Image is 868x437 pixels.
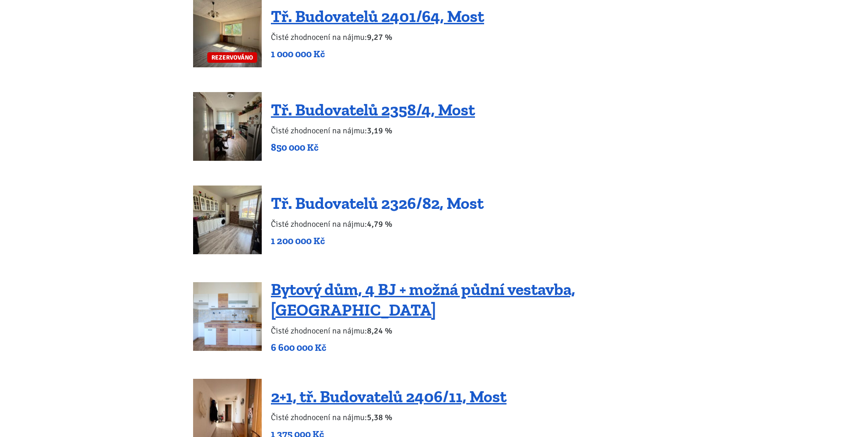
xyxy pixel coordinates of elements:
[271,235,484,247] p: 1 200 000 Kč
[271,48,484,60] p: 1 000 000 Kč
[271,124,475,137] p: Čisté zhodnocení na nájmu:
[367,32,392,42] b: 9,27 %
[271,279,575,320] a: Bytový dům, 4 BJ + možná půdní vestavba, [GEOGRAPHIC_DATA]
[271,31,484,44] p: Čisté zhodnocení na nájmu:
[367,126,392,136] b: 3,19 %
[207,52,257,63] span: REZERVOVÁNO
[271,324,675,337] p: Čisté zhodnocení na nájmu:
[271,100,475,120] a: Tř. Budovatelů 2358/4, Most
[271,193,484,213] a: Tř. Budovatelů 2326/82, Most
[271,411,507,424] p: Čisté zhodnocení na nájmu:
[367,326,392,336] b: 8,24 %
[271,341,675,354] p: 6 600 000 Kč
[271,218,484,230] p: Čisté zhodnocení na nájmu:
[271,141,475,154] p: 850 000 Kč
[367,412,392,422] b: 5,38 %
[271,6,484,26] a: Tř. Budovatelů 2401/64, Most
[271,387,507,406] a: 2+1, tř. Budovatelů 2406/11, Most
[367,219,392,229] b: 4,79 %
